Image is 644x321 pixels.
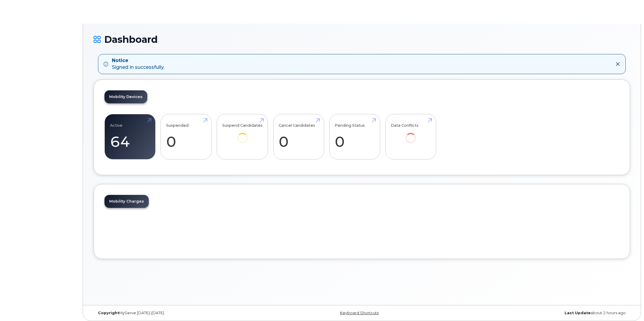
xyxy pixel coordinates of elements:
a: Mobility Devices [104,90,147,103]
a: Cancel Candidates 0 [279,117,318,156]
a: Suspend Candidates [222,117,263,151]
div: MyServe [DATE]–[DATE] [94,311,272,315]
strong: Last Update [565,311,591,315]
a: Mobility Charges [104,195,149,208]
strong: Copyright [98,311,119,315]
a: Data Conflicts [391,117,431,151]
div: Signed in successfully. [112,57,164,71]
a: Active 64 [110,117,150,156]
div: about 2 hours ago [451,311,630,315]
strong: Notice [112,57,164,64]
a: Suspended 0 [166,117,206,156]
h1: Dashboard [94,34,630,45]
a: Keyboard Shortcuts [340,311,379,315]
a: Pending Status 0 [335,117,375,156]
